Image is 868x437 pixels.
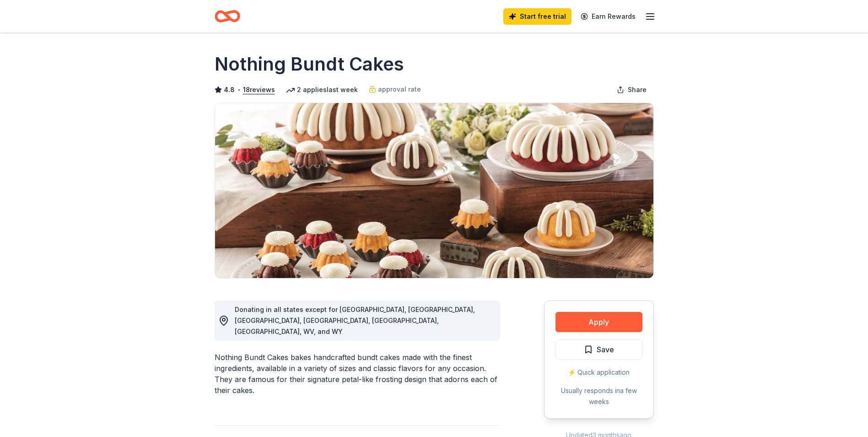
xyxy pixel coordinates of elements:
button: Apply [555,312,642,332]
div: ⚡️ Quick application [555,367,642,378]
a: Earn Rewards [575,8,641,25]
span: approval rate [378,84,421,95]
img: Image for Nothing Bundt Cakes [215,103,653,278]
button: Save [555,339,642,360]
button: Share [609,81,654,99]
a: approval rate [369,84,421,95]
span: Donating in all states except for [GEOGRAPHIC_DATA], [GEOGRAPHIC_DATA], [GEOGRAPHIC_DATA], [GEOGR... [235,306,475,335]
a: Home [215,5,240,27]
button: 18reviews [243,84,275,95]
span: Save [597,344,614,355]
div: 2 applies last week [286,84,358,95]
div: Usually responds in a few weeks [555,385,642,407]
span: Share [628,84,647,95]
a: Start free trial [503,8,571,25]
div: Nothing Bundt Cakes bakes handcrafted bundt cakes made with the finest ingredients, available in ... [215,352,500,396]
span: • [237,86,240,93]
h1: Nothing Bundt Cakes [215,51,404,77]
span: 4.8 [224,84,235,95]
